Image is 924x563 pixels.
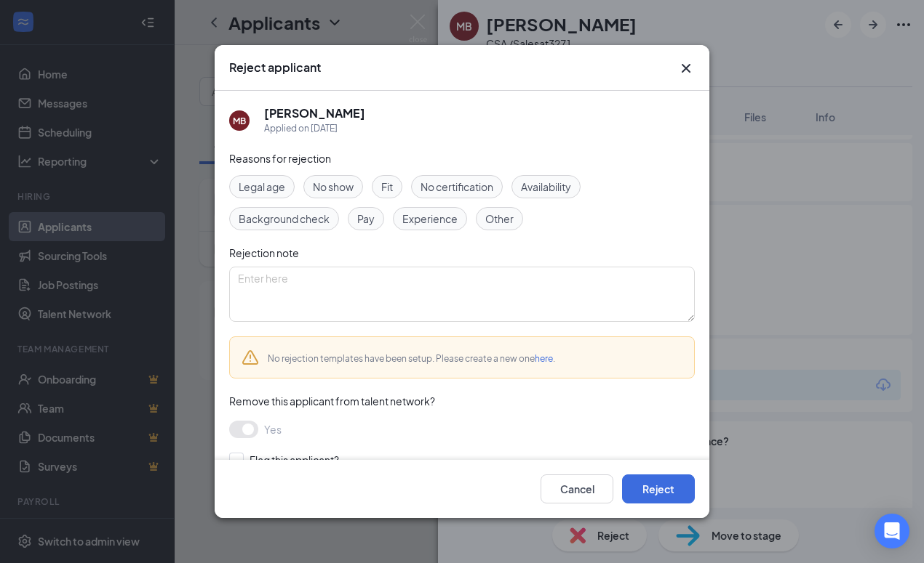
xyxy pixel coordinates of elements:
[229,394,435,408] span: Remove this applicant from talent network?
[357,211,375,227] span: Pay
[485,211,514,227] span: Other
[233,115,246,127] div: MB
[229,152,331,165] span: Reasons for rejection
[264,105,365,121] h5: [PERSON_NAME]
[521,179,571,195] span: Availability
[381,179,393,195] span: Fit
[875,514,909,548] div: Open Intercom Messenger
[264,121,365,136] div: Applied on [DATE]
[242,349,259,366] svg: Warning
[313,179,354,195] span: No show
[535,353,553,364] a: here
[239,211,330,227] span: Background check
[229,246,299,259] span: Rejection note
[229,60,321,76] h3: Reject applicant
[268,353,555,364] span: No rejection templates have been setup. Please create a new one .
[239,179,285,195] span: Legal age
[402,211,458,227] span: Experience
[622,474,695,503] button: Reject
[421,179,493,195] span: No certification
[541,474,613,503] button: Cancel
[677,60,695,77] svg: Cross
[264,421,282,438] span: Yes
[677,60,695,77] button: Close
